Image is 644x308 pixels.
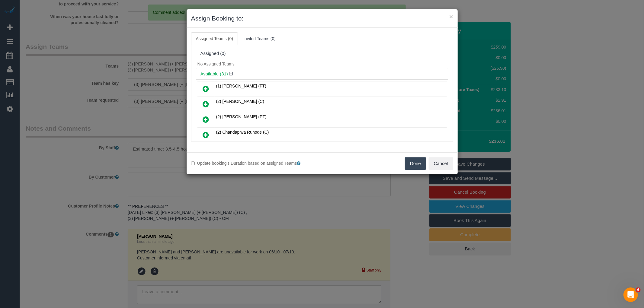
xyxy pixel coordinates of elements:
[405,157,426,170] button: Done
[216,84,266,88] span: (1) [PERSON_NAME] (FT)
[200,71,444,77] h4: Available (31)
[197,62,235,66] span: No Assigned Teams
[636,287,641,292] span: 6
[449,13,453,20] button: ×
[623,287,638,302] iframe: Intercom live chat
[216,99,264,104] span: (2) [PERSON_NAME] (C)
[200,51,444,56] div: Assigned (0)
[429,157,453,170] button: Cancel
[191,161,195,165] input: Update booking's Duration based on assigned Teams
[191,32,238,45] a: Assigned Teams (0)
[191,14,453,23] h3: Assign Booking to:
[216,114,267,119] span: (2) [PERSON_NAME] (PT)
[239,32,280,45] a: Invited Teams (0)
[191,160,318,166] label: Update booking's Duration based on assigned Teams
[216,130,269,135] span: (2) Chandapiwa Ruhode (C)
